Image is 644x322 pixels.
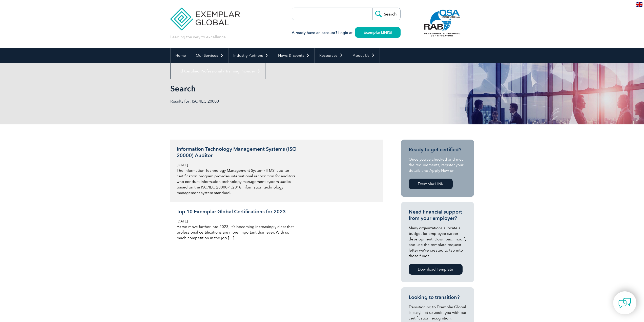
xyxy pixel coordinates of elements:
[409,157,466,173] p: Once you’ve checked and met the requirements, register your details and Apply Now on
[177,224,297,241] p: As we move further into 2023, it’s becoming increasingly clear that professional certifications a...
[409,146,466,153] h3: Ready to get certified?
[409,225,466,259] p: Many organizations allocate a budget for employee career development. Download, modify and use th...
[389,31,392,34] img: open_square.png
[273,48,314,63] a: News & Events
[292,30,401,36] h3: Already have an account? Login at
[636,2,642,7] img: en
[409,209,466,221] h3: Need financial support from your employer?
[177,209,297,215] h3: Top 10 Exemplar Global Certifications for 2023
[228,48,273,63] a: Industry Partners
[315,48,348,63] a: Resources
[170,140,383,202] a: Information Technology Management Systems (ISO 20000) Auditor [DATE] The Information Technology M...
[348,48,380,63] a: About Us
[177,219,188,223] span: [DATE]
[372,8,400,20] input: Search
[170,202,383,247] a: Top 10 Exemplar Global Certifications for 2023 [DATE] As we move further into 2023, it’s becoming...
[170,99,322,104] p: Results for: ISO/IEC 20000
[177,146,297,159] h3: Information Technology Management Systems (ISO 20000) Auditor
[355,27,401,38] a: Exemplar LINK
[177,168,297,196] p: The Information Technology Management System (ITMS) auditor certification program provides intern...
[171,63,265,79] a: Find Certified Professional / Training Provider
[170,34,226,40] p: Leading the way to excellence
[409,294,466,300] h3: Looking to transition?
[177,163,188,167] span: [DATE]
[409,264,463,275] a: Download Template
[618,297,631,309] img: contact-chat.png
[191,48,228,63] a: Our Services
[171,48,191,63] a: Home
[409,179,453,189] a: Exemplar LINK
[170,84,365,93] h1: Search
